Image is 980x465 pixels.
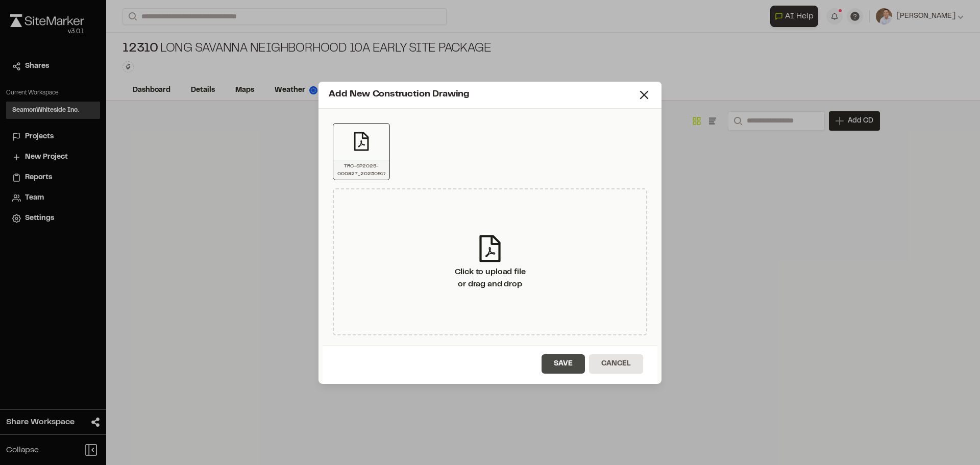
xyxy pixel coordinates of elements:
[542,354,585,374] button: Save
[329,88,637,102] div: Add New Construction Drawing
[589,354,643,374] button: Cancel
[337,162,385,178] p: TRC-SP2025-000827_20250917_FinalStampedSitePlan.pdf
[455,266,526,290] div: Click to upload file or drag and drop
[333,188,647,335] div: Click to upload fileor drag and drop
